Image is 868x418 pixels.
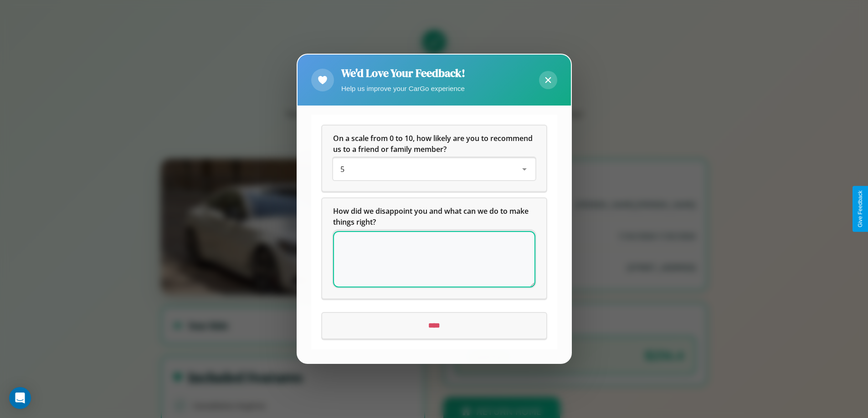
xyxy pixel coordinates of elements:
span: How did we disappoint you and what can we do to make things right? [333,206,530,227]
h5: On a scale from 0 to 10, how likely are you to recommend us to a friend or family member? [333,133,535,155]
h2: We'd Love Your Feedback! [341,65,465,81]
div: Open Intercom Messenger [9,387,31,409]
div: On a scale from 0 to 10, how likely are you to recommend us to a friend or family member? [333,159,535,181]
p: Help us improve your CarGo experience [341,82,465,95]
div: On a scale from 0 to 10, how likely are you to recommend us to a friend or family member? [322,126,546,191]
span: On a scale from 0 to 10, how likely are you to recommend us to a friend or family member? [333,134,534,155]
span: 5 [340,165,344,175]
div: Give Feedback [857,191,863,227]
